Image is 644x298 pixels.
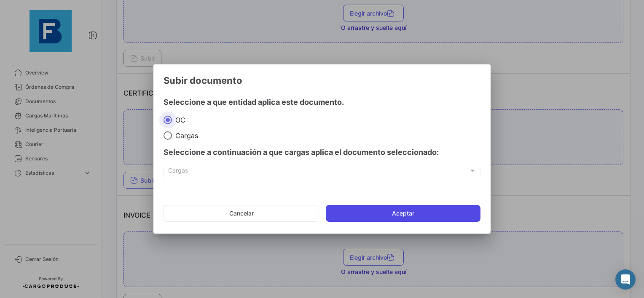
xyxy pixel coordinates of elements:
span: OC [172,116,185,124]
div: Abrir Intercom Messenger [615,269,636,290]
h4: Seleccione a continuación a que cargas aplica el documento seleccionado: [164,146,480,158]
button: Cancelar [164,205,319,222]
span: Cargas [172,131,198,140]
h4: Seleccione a que entidad aplica este documento. [164,96,480,108]
button: Aceptar [326,205,480,222]
span: Cargas [168,169,469,176]
h3: Subir documento [164,74,480,86]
